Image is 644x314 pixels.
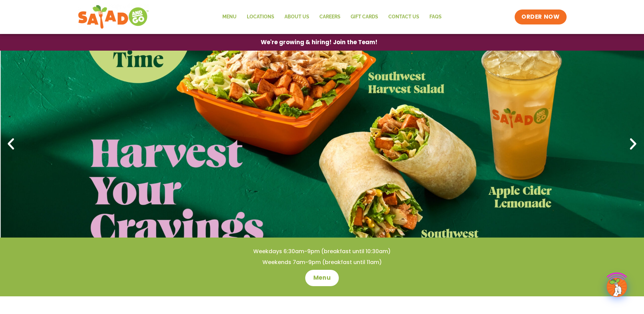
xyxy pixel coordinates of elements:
span: Menu [313,274,331,282]
a: Careers [314,9,346,25]
a: GIFT CARDS [346,9,383,25]
a: FAQs [424,9,447,25]
a: ORDER NOW [515,10,566,24]
span: ORDER NOW [521,13,559,21]
a: We're growing & hiring! Join the Team! [251,34,388,50]
h4: Weekends 7am-9pm (breakfast until 11am) [14,259,630,266]
a: Contact Us [383,9,424,25]
span: We're growing & hiring! Join the Team! [261,39,378,45]
a: Locations [242,9,279,25]
h4: Weekdays 6:30am-9pm (breakfast until 10:30am) [14,248,630,255]
a: About Us [279,9,314,25]
a: Menu [305,270,339,286]
nav: Menu [217,9,447,25]
a: Menu [217,9,242,25]
img: new-SAG-logo-768×292 [78,3,149,31]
